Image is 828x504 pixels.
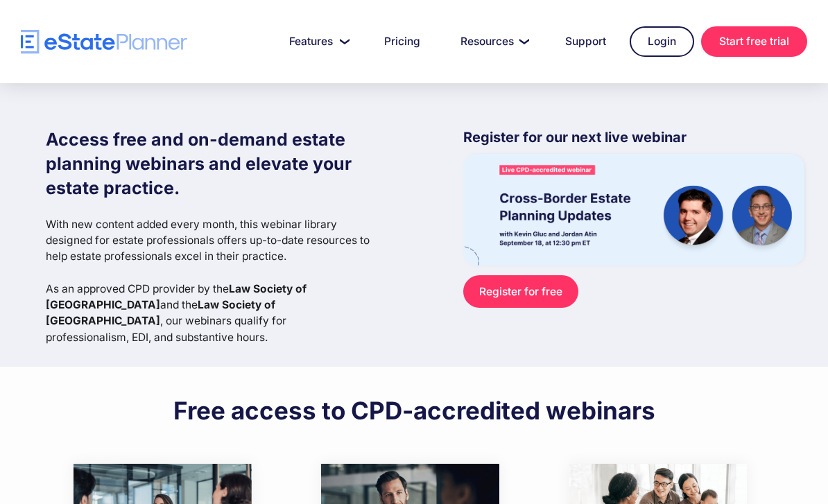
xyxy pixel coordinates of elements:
[549,28,623,55] a: Support
[46,282,307,311] strong: Law Society of [GEOGRAPHIC_DATA]
[173,395,655,426] h2: Free access to CPD-accredited webinars
[463,154,804,266] img: eState Academy webinar
[273,28,361,55] a: Features
[21,30,187,54] a: home
[463,275,579,308] a: Register for free
[463,128,804,154] p: Register for our next live webinar
[701,26,807,57] a: Start free trial
[444,28,542,55] a: Resources
[368,28,437,55] a: Pricing
[630,26,694,57] a: Login
[46,298,275,327] strong: Law Society of [GEOGRAPHIC_DATA]
[46,128,372,200] h1: Access free and on-demand estate planning webinars and elevate your estate practice.
[46,216,372,345] p: With new content added every month, this webinar library designed for estate professionals offers...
